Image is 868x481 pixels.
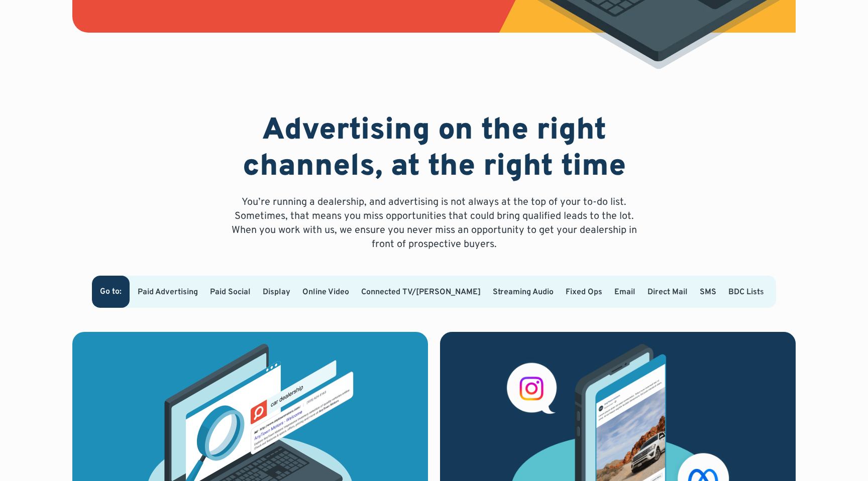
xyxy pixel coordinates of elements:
div: Go to: [100,288,122,296]
a: Email [614,287,635,297]
a: Direct Mail [647,287,688,297]
a: BDC Lists [728,287,764,297]
a: Connected TV/[PERSON_NAME] [361,287,481,297]
a: SMS [700,287,716,297]
a: Display [263,287,290,297]
a: Paid Advertising [138,287,198,297]
a: Online Video [302,287,349,297]
a: Streaming Audio [493,287,554,297]
h2: Advertising on the right channels, at the right time [225,113,643,185]
a: Paid Social [210,287,251,297]
a: Fixed Ops [566,287,602,297]
p: You’re running a dealership, and advertising is not always at the top of your to-do list. Sometim... [225,195,643,252]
